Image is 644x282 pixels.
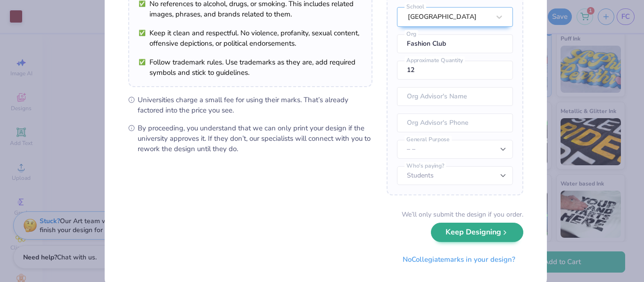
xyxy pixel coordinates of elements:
[138,123,372,154] span: By proceeding, you understand that we can only print your design if the university approves it. I...
[397,34,513,53] input: Org
[397,61,513,80] input: Approximate Quantity
[138,95,372,115] span: Universities charge a small fee for using their marks. That’s already factored into the price you...
[402,209,523,219] div: We’ll only submit the design if you order.
[139,28,362,48] li: Keep it clean and respectful. No violence, profanity, sexual content, offensive depictions, or po...
[431,223,523,242] button: Keep Designing
[397,113,513,132] input: Org Advisor's Phone
[395,250,523,269] button: NoCollegiatemarks in your design?
[139,57,362,78] li: Follow trademark rules. Use trademarks as they are, add required symbols and stick to guidelines.
[397,87,513,106] input: Org Advisor's Name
